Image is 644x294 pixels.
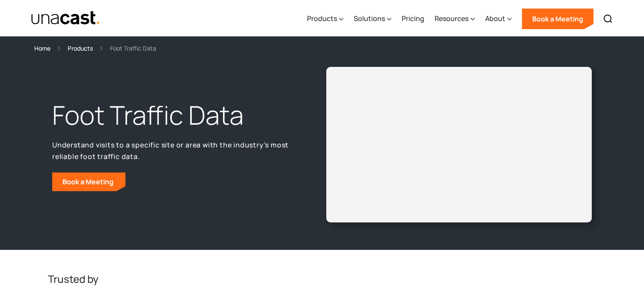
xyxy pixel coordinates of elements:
div: Solutions [354,13,385,24]
div: About [485,1,512,36]
a: Book a Meeting [522,9,593,29]
a: Book a Meeting [52,172,125,191]
div: Foot Traffic Data [110,43,156,53]
a: Home [34,43,51,53]
div: About [485,13,505,24]
div: Resources [435,1,475,36]
div: Resources [435,13,468,24]
a: Pricing [402,1,424,36]
h2: Trusted by [48,272,596,286]
h1: Foot Traffic Data [52,98,295,132]
iframe: Unacast - European Vaccines v2 [333,74,585,216]
a: home [31,11,101,26]
img: Search icon [603,14,613,24]
div: Products [307,1,343,36]
img: Unacast text logo [31,11,101,26]
a: Products [68,43,93,53]
div: Products [307,13,337,24]
div: Solutions [354,1,391,36]
p: Understand visits to a specific site or area with the industry’s most reliable foot traffic data. [52,139,295,162]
